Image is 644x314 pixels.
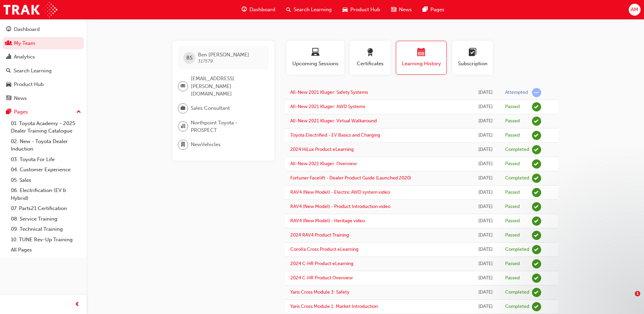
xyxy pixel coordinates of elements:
[505,118,520,124] div: Passed
[3,106,84,118] button: Pages
[476,174,495,182] div: Fri Aug 22 2025 11:53:37 GMT+0930 (Australian Central Standard Time)
[532,188,541,197] span: learningRecordVerb_PASS-icon
[8,203,84,214] a: 07. Parts21 Certification
[250,6,275,14] span: Dashboard
[386,3,417,17] a: news-iconNews
[6,54,11,60] span: chart-icon
[350,41,390,75] button: Certificates
[366,48,374,57] span: award-icon
[532,231,541,240] span: learningRecordVerb_PASS-icon
[3,92,84,105] a: News
[14,94,27,102] div: News
[505,161,520,167] div: Passed
[181,104,185,113] span: briefcase-icon
[8,234,84,245] a: 10. TUNE Rev-Up Training
[532,117,541,126] span: learningRecordVerb_PASS-icon
[8,118,84,136] a: 01. Toyota Academy - 2025 Dealer Training Catalogue
[290,303,378,309] a: Yaris Cross Module 1: Market Introduction
[14,108,28,116] div: Pages
[505,204,520,210] div: Passed
[290,146,354,152] a: 2024 HiLux Product eLearning
[290,246,358,252] a: Corolla Cross Product eLearning
[532,131,541,140] span: learningRecordVerb_PASS-icon
[6,82,11,88] span: car-icon
[6,68,11,74] span: search-icon
[476,231,495,239] div: Fri Aug 22 2025 11:38:43 GMT+0930 (Australian Central Standard Time)
[191,75,263,98] span: [EMAIL_ADDRESS][PERSON_NAME][DOMAIN_NAME]
[290,89,368,95] a: All-New 2021 Kluger: Safety Systems
[290,132,380,138] a: Toyota Electrified - EV Basics and Charging
[505,104,520,110] div: Passed
[532,245,541,254] span: learningRecordVerb_COMPLETE-icon
[505,175,529,181] div: Completed
[505,232,520,239] div: Passed
[476,132,495,139] div: Fri Aug 22 2025 15:10:20 GMT+0930 (Australian Central Standard Time)
[532,145,541,154] span: learningRecordVerb_COMPLETE-icon
[391,5,396,14] span: news-icon
[76,108,81,117] span: up-icon
[532,202,541,211] span: learningRecordVerb_PASS-icon
[399,6,412,14] span: News
[355,60,385,68] span: Certificates
[290,161,357,167] a: All-New 2021 Kluger: Overview
[6,40,11,47] span: people-icon
[14,81,44,88] div: Product Hub
[290,104,365,109] a: All-New 2021 Kluger: AWD Systems
[430,6,444,14] span: Pages
[532,102,541,111] span: learningRecordVerb_PASS-icon
[198,58,213,64] span: 317579
[8,224,84,234] a: 09. Technical Training
[532,88,541,97] span: learningRecordVerb_ATTEMPT-icon
[8,164,84,175] a: 04. Customer Experience
[505,246,529,253] div: Completed
[242,5,247,14] span: guage-icon
[8,214,84,224] a: 08. Service Training
[8,136,84,154] a: 02. New - Toyota Dealer Induction
[476,289,495,296] div: Fri Aug 22 2025 10:44:23 GMT+0930 (Australian Central Standard Time)
[476,260,495,268] div: Fri Aug 22 2025 11:03:30 GMT+0930 (Australian Central Standard Time)
[3,22,84,106] button: DashboardMy TeamAnalyticsSearch LearningProduct HubNews
[311,48,319,57] span: laptop-icon
[290,175,411,181] a: Fortuner Facelift - Dealer Product Guide (Launched 2020)
[452,41,493,75] button: Subscription
[6,27,11,33] span: guage-icon
[631,6,638,14] span: AM
[350,6,380,14] span: Product Hub
[8,154,84,165] a: 03. Toyota For Life
[191,141,221,149] span: NewVehicles
[6,95,11,102] span: news-icon
[292,60,339,68] span: Upcoming Sessions
[476,203,495,211] div: Fri Aug 22 2025 11:43:15 GMT+0930 (Australian Central Standard Time)
[290,232,349,238] a: 2024 RAV4 Product Training
[505,275,520,281] div: Passed
[3,2,57,17] img: Trak
[468,48,477,57] span: learningplan-icon
[423,5,428,14] span: pages-icon
[286,5,291,14] span: search-icon
[505,261,520,267] div: Passed
[3,65,84,77] a: Search Learning
[236,3,281,17] a: guage-iconDashboard
[191,104,230,112] span: Sales Consultant
[343,5,348,14] span: car-icon
[476,117,495,125] div: Fri Aug 22 2025 15:38:08 GMT+0930 (Australian Central Standard Time)
[417,3,450,17] a: pages-iconPages
[476,274,495,282] div: Fri Aug 22 2025 10:56:08 GMT+0930 (Australian Central Standard Time)
[476,103,495,111] div: Fri Aug 22 2025 16:19:56 GMT+0930 (Australian Central Standard Time)
[290,204,390,209] a: RAV4 (New Model) - Product Introduction video
[290,261,353,266] a: 2024 C-HR Product eLearning
[337,3,386,17] a: car-iconProduct Hub
[532,216,541,226] span: learningRecordVerb_PASS-icon
[287,41,344,75] button: Upcoming Sessions
[629,4,641,16] button: AM
[181,122,185,131] span: organisation-icon
[532,302,541,311] span: learningRecordVerb_COMPLETE-icon
[476,160,495,168] div: Fri Aug 22 2025 12:14:03 GMT+0930 (Australian Central Standard Time)
[8,185,84,203] a: 06. Electrification (EV & Hybrid)
[75,300,80,309] span: prev-icon
[505,218,520,224] div: Passed
[476,303,495,311] div: Fri Aug 22 2025 10:33:16 GMT+0930 (Australian Central Standard Time)
[3,37,84,50] a: My Team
